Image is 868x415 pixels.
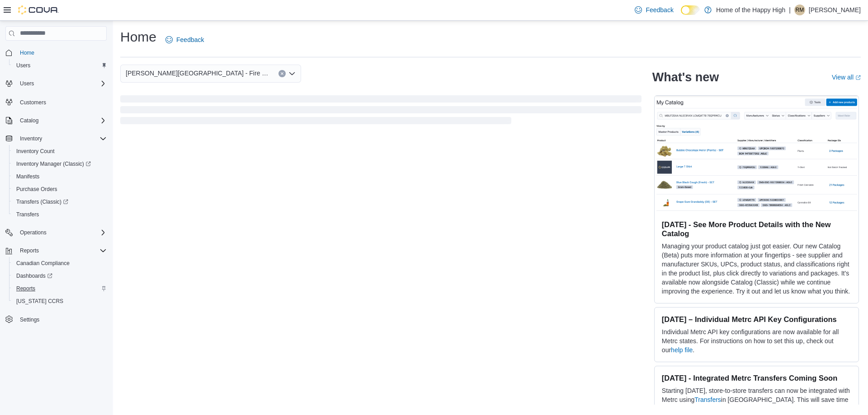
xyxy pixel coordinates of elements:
p: Managing your product catalog just got easier. Our new Catalog (Beta) puts more information at yo... [662,242,851,296]
span: Inventory Manager (Classic) [13,159,107,169]
h2: What's new [652,70,719,84]
a: View allExternal link [832,74,861,81]
a: Dashboards [9,270,110,282]
span: Canadian Compliance [13,258,107,269]
span: RM [796,5,804,15]
span: Operations [20,229,47,236]
span: Dark Mode [681,15,681,15]
button: Open list of options [288,70,296,77]
span: Users [13,60,107,71]
a: Reports [13,283,39,294]
span: Feedback [646,5,673,14]
button: Home [2,46,110,59]
a: Inventory Manager (Classic) [9,158,110,170]
button: Users [9,59,110,72]
a: Manifests [13,171,43,182]
button: Operations [2,226,110,239]
button: Purchase Orders [9,183,110,196]
span: Settings [20,316,39,323]
span: Reports [13,283,107,294]
button: Users [16,78,38,89]
a: Home [16,47,38,58]
input: Dark Mode [681,5,700,15]
button: Settings [2,313,110,326]
a: Canadian Compliance [13,258,73,269]
button: [US_STATE] CCRS [9,295,110,308]
span: Users [16,62,30,69]
button: Catalog [2,114,110,127]
a: Feedback [162,31,208,49]
span: Reports [16,285,35,292]
span: Loading [120,97,642,126]
button: Canadian Compliance [9,257,110,270]
h3: [DATE] – Individual Metrc API Key Configurations [662,315,851,324]
button: Reports [2,244,110,257]
span: Manifests [13,171,107,182]
div: Roberta Mortimer [794,5,805,15]
span: Dashboards [16,272,52,280]
span: Inventory [20,135,42,142]
span: Washington CCRS [13,296,107,307]
span: Inventory Count [13,146,107,157]
span: Feedback [176,35,204,44]
span: Catalog [20,117,38,124]
span: Transfers [13,209,107,220]
button: Manifests [9,170,110,183]
a: Inventory Count [13,146,58,157]
svg: External link [855,75,861,80]
span: Inventory Count [16,148,55,155]
a: Transfers (Classic) [9,196,110,208]
span: Home [16,47,107,58]
button: Clear input [278,70,286,77]
button: Catalog [16,115,42,126]
button: Customers [2,95,110,108]
a: Customers [16,97,50,108]
span: Transfers (Classic) [13,196,107,207]
button: Transfers [9,208,110,221]
span: Home [20,49,34,56]
span: [PERSON_NAME][GEOGRAPHIC_DATA] - Fire & Flower [126,68,269,79]
span: Transfers [16,211,39,218]
span: Inventory [16,133,107,144]
a: Purchase Orders [13,184,61,195]
span: Catalog [16,115,107,126]
p: [PERSON_NAME] [809,5,861,15]
span: Reports [20,247,39,254]
nav: Complex example [5,42,107,350]
button: Reports [16,245,42,256]
span: Reports [16,245,107,256]
a: Feedback [631,1,677,19]
p: | [789,5,791,15]
span: Transfers (Classic) [16,198,68,205]
button: Users [2,77,110,90]
a: Dashboards [13,270,56,281]
span: Manifests [16,173,39,180]
a: Settings [16,314,43,325]
span: Users [16,78,107,89]
span: Users [20,80,34,87]
h3: [DATE] - Integrated Metrc Transfers Coming Soon [662,373,851,382]
img: Cova [18,5,59,14]
h1: Home [120,28,156,46]
span: Canadian Compliance [16,260,70,267]
span: Inventory Manager (Classic) [16,160,91,168]
button: Operations [16,227,50,238]
a: Transfers (Classic) [13,196,72,207]
a: Transfers [694,396,721,403]
p: Home of the Happy High [716,5,785,15]
a: Users [13,60,34,71]
button: Inventory [2,132,110,145]
a: [US_STATE] CCRS [13,296,67,307]
span: Dashboards [13,270,107,281]
button: Reports [9,282,110,295]
p: Individual Metrc API key configurations are now available for all Metrc states. For instructions ... [662,327,851,354]
span: Customers [20,99,46,106]
span: Purchase Orders [13,184,107,195]
button: Inventory Count [9,145,110,158]
a: help file [671,346,693,354]
span: Purchase Orders [16,186,57,193]
h3: [DATE] - See More Product Details with the New Catalog [662,220,851,238]
a: Transfers [13,209,42,220]
span: Settings [16,314,107,325]
button: Inventory [16,133,46,144]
